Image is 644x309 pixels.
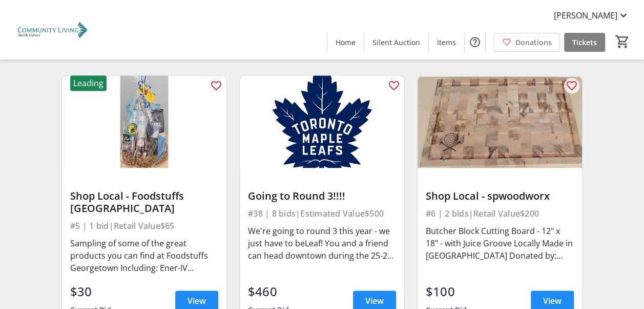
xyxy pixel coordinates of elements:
div: Leading [70,75,107,91]
img: Shop Local - spwoodworx [418,75,582,168]
span: Donations [515,37,552,48]
div: $100 [426,282,467,301]
button: Help [465,32,485,52]
img: Going to Round 3!!!! [240,75,404,168]
div: Sampling of some of the great products you can find at Foodstuffs Georgetown Including: Ener-IV E... [70,237,218,274]
a: Donations [494,33,560,52]
div: Shop Local - spwoodworx [426,190,574,202]
div: $30 [70,282,111,301]
a: Home [327,33,364,52]
span: Tickets [572,37,597,48]
span: Items [437,37,456,48]
div: $460 [248,282,289,301]
div: Going to Round 3!!!! [248,190,396,202]
div: #6 | 2 bids | Retail Value $200 [426,206,574,221]
span: Home [336,37,356,48]
div: #5 | 1 bid | Retail Value $65 [70,219,218,233]
span: View [543,295,562,307]
mat-icon: favorite_outline [388,80,400,92]
img: Community Living North Halton's Logo [6,4,97,55]
span: [PERSON_NAME] [554,9,617,22]
div: #38 | 8 bids | Estimated Value $500 [248,206,396,221]
div: Butcher Block Cutting Board - 12" x 18" - with Juice Groove Locally Made in [GEOGRAPHIC_DATA] Don... [426,225,574,262]
a: Tickets [564,33,605,52]
span: View [365,295,384,307]
mat-icon: favorite_outline [210,80,222,92]
div: Shop Local - Foodstuffs [GEOGRAPHIC_DATA] [70,190,218,215]
a: Silent Auction [364,33,428,52]
img: Shop Local - Foodstuffs Georgetown [62,75,226,168]
a: Items [429,33,464,52]
mat-icon: favorite_outline [566,80,578,92]
button: Cart [613,32,632,51]
button: [PERSON_NAME] [546,7,638,24]
div: We're going to round 3 this year - we just have to beLeaf! You and a friend can head downtown dur... [248,225,396,262]
span: Silent Auction [372,37,420,48]
span: View [188,295,206,307]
